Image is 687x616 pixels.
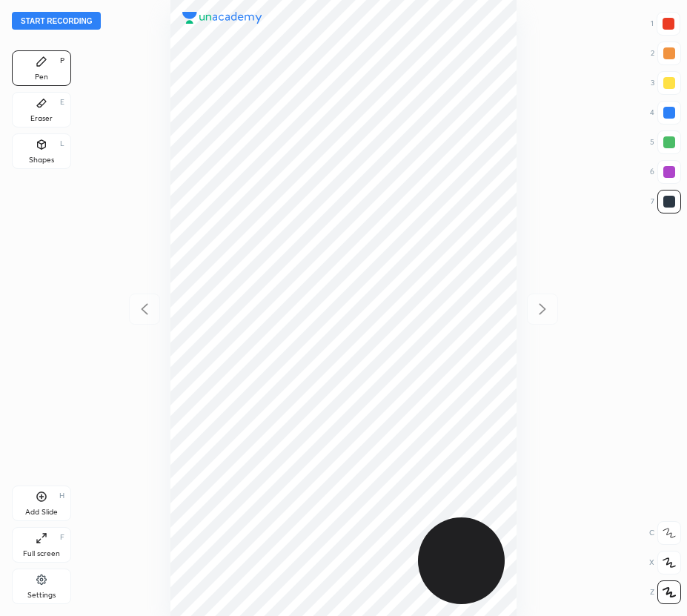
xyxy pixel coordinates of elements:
[650,130,681,154] div: 5
[651,42,681,65] div: 2
[12,12,101,30] button: Start recording
[650,580,681,604] div: Z
[650,101,681,125] div: 4
[60,99,64,106] div: E
[59,492,64,500] div: H
[649,521,681,545] div: C
[182,12,262,24] img: logo.38c385cc.svg
[651,190,681,213] div: 7
[25,509,58,516] div: Add Slide
[60,57,64,64] div: P
[29,156,54,164] div: Shapes
[650,160,681,184] div: 6
[651,12,680,36] div: 1
[60,534,64,541] div: F
[35,73,48,81] div: Pen
[27,592,56,599] div: Settings
[30,115,53,122] div: Eraser
[651,71,681,95] div: 3
[23,550,60,557] div: Full screen
[60,140,64,148] div: L
[649,551,681,574] div: X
